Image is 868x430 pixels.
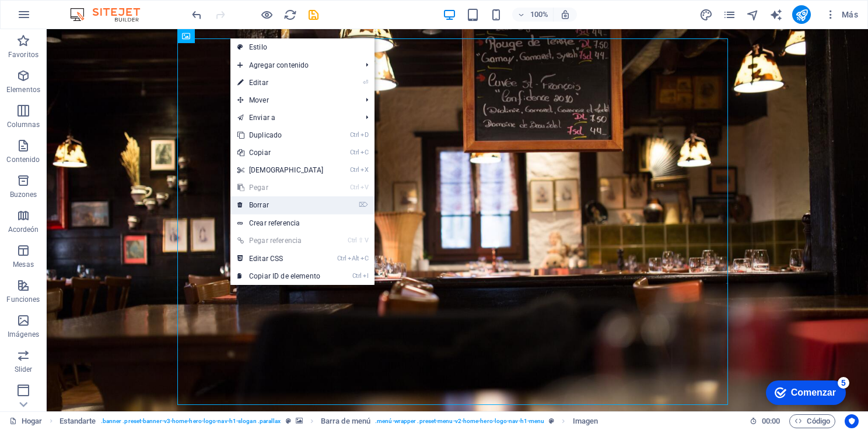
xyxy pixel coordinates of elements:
[283,8,297,22] button: recargar
[549,418,554,424] i: This element is a customizable preset
[230,267,331,285] a: CtrlICopiar ID de elemento
[230,161,331,179] a: CtrlX[DEMOGRAPHIC_DATA]
[512,8,554,22] button: 100%
[8,330,39,339] p: Imágenes
[321,414,370,428] span: Click to select. Double-click to edit
[745,8,759,22] button: navegante
[249,237,302,245] font: Pegar referencia
[360,184,369,191] i: V
[230,179,331,196] a: CtrlVPegar
[363,272,369,280] i: I
[363,79,368,86] i: ⏎
[6,85,40,94] p: Elementos
[6,295,40,304] p: Funciones
[792,5,811,24] button: publicar
[230,109,357,126] a: Enviar a
[350,149,359,156] i: Ctrl
[249,201,269,209] font: Borrar
[348,255,359,262] i: Alt
[13,260,34,269] p: Mesas
[249,79,268,87] font: Editar
[283,8,297,22] i: Reload page
[249,131,282,139] font: Duplicado
[230,38,374,56] a: Estilo
[530,8,548,22] h6: 100%
[350,166,359,174] i: Ctrl
[699,8,713,22] i: Design (Ctrl+Alt+Y)
[249,219,300,227] font: Crear referencia
[359,201,368,209] i: ⌦
[762,414,780,428] span: 00 00
[249,184,268,192] font: Pegar
[820,5,863,24] button: Más
[337,255,346,262] i: Ctrl
[360,149,369,156] i: C
[230,74,331,91] a: ⏎Editar
[60,414,96,428] span: Click to select. Double-click to edit
[365,237,368,244] i: V
[260,8,274,22] button: Click here to leave preview mode and continue editing
[9,414,43,428] a: Click to cancel selection. Double-click to open Pages
[249,114,275,122] font: Enviar a
[842,10,858,19] font: Más
[8,50,38,59] p: Favoritos
[306,8,320,22] button: salvar
[230,196,331,214] a: ⌦Borrar
[8,6,88,30] div: Comenzar 5 artículos restantes, 0% completado
[769,8,783,22] button: text_generator
[699,8,713,22] button: diseño
[60,414,598,428] nav: breadcrumb
[286,418,291,424] i: This element is a customizable preset
[770,417,772,425] span: :
[573,414,598,428] span: Click to select. Double-click to edit
[807,414,830,428] font: Código
[249,61,309,69] font: Agregar contenido
[789,414,835,428] button: Código
[80,2,92,14] div: 5
[350,184,359,191] i: Ctrl
[101,414,281,428] span: . banner .preset-banner-v3-home-hero-logo-nav-h1-slogan .parallax
[249,149,271,157] font: Copiar
[307,8,320,22] i: Save (Ctrl+S)
[6,155,40,164] p: Contenido
[560,9,570,20] i: On resize automatically adjust zoom level to fit chosen device.
[296,418,303,424] i: This element contains a background
[230,126,331,144] a: CtrlDDuplicado
[348,237,357,244] i: Ctrl
[249,96,269,104] font: Mover
[230,232,331,249] a: Ctrl⇧VPegar referencia
[352,272,362,280] i: Ctrl
[360,255,369,262] i: C
[845,414,859,428] button: Centrados en el usuario
[67,8,155,22] img: Logotipo del editor
[350,131,359,139] i: Ctrl
[8,225,39,234] p: Acordeón
[750,414,780,428] h6: Session time
[249,43,267,51] font: Estilo
[10,190,37,199] p: Buzones
[15,365,33,374] p: Slider
[360,131,369,139] i: D
[7,120,40,129] p: Columnas
[249,255,283,263] font: Editar CSS
[230,250,331,267] a: CtrlAltCEditar CSS
[33,13,78,23] div: Comenzar
[360,166,369,174] i: X
[22,414,42,428] font: Hogar
[190,8,204,22] button: deshacer
[190,8,204,22] i: Undo: Change image (Ctrl+Z)
[249,166,324,174] font: [DEMOGRAPHIC_DATA]
[230,144,331,161] a: CtrlCCopiar
[722,8,736,22] button: Páginas
[375,414,544,428] span: .menú-wrapper .preset-menu-v2-home-hero-logo-nav-h1-menu
[230,214,374,232] a: Crear referencia
[249,272,320,280] font: Copiar ID de elemento
[358,237,363,244] i: ⇧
